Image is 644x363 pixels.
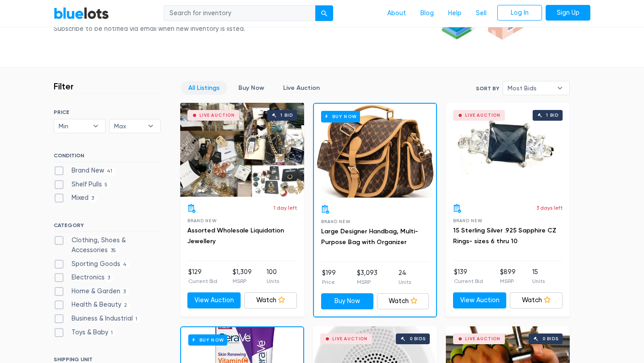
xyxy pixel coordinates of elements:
a: Large Designer Handbag, Multi-Purpose Bag with Organizer [321,228,418,246]
span: Min [59,119,88,133]
div: Live Auction [332,337,368,341]
div: Live Auction [465,113,500,118]
div: 1 bid [280,113,292,118]
p: MSRP [357,278,377,286]
span: 2 [121,302,130,309]
label: Home & Garden [54,287,129,296]
label: Sort By [476,84,499,93]
span: 1 [133,316,140,323]
label: Brand New [54,166,115,176]
li: $129 [188,267,217,285]
h6: CATEGORY [54,222,161,232]
input: Search for inventory [164,5,316,21]
label: Health & Beauty [54,300,130,310]
label: Mixed [54,193,97,203]
a: 15 Sterling Silver .925 Sapphire CZ Rings- sizes 6 thru 10 [453,227,556,245]
div: Live Auction [465,337,500,341]
a: BlueLots [54,7,109,20]
div: 0 bids [542,337,559,341]
label: Electronics [54,273,113,283]
a: Watch [510,292,563,308]
p: Units [532,277,545,285]
a: View Auction [187,292,241,308]
li: 100 [267,267,279,285]
a: Live Auction [275,81,327,95]
a: Live Auction 1 bid [180,103,304,197]
span: 5 [102,181,110,189]
a: About [380,5,413,22]
a: View Auction [453,292,506,308]
a: Buy Now [314,104,436,198]
span: Max [114,119,144,133]
h6: PRICE [54,109,161,115]
a: Blog [413,5,441,22]
a: Assorted Wholesale Liquidation Jewellery [187,227,284,245]
a: Help [441,5,469,22]
p: Units [267,277,279,285]
p: 3 days left [536,204,563,212]
p: MSRP [233,277,252,285]
span: 3 [120,288,129,295]
label: Business & Industrial [54,314,140,324]
p: Current Bid [454,277,483,285]
a: Buy Now [231,81,272,95]
a: Watch [244,292,297,308]
a: Log In [497,5,542,21]
p: Price [322,278,336,286]
span: Brand New [321,219,350,224]
h6: Buy Now [188,334,227,346]
span: 1 [108,329,116,337]
li: 15 [532,267,545,285]
p: Current Bid [188,277,217,285]
a: Sign Up [546,5,590,21]
li: $899 [500,267,516,285]
span: Most Bids [508,81,552,95]
span: 3 [89,195,97,203]
span: 4 [120,261,130,268]
p: MSRP [500,277,516,285]
b: ▾ [141,119,160,133]
div: Subscribe to be notified via email when new inventory is listed. [54,24,248,34]
span: 3 [105,274,113,282]
li: $3,093 [357,268,377,286]
b: ▾ [86,119,105,133]
div: Live Auction [199,113,235,118]
li: 24 [398,268,411,286]
li: $1,309 [233,267,252,285]
a: Sell [469,5,494,22]
span: 35 [108,247,119,254]
a: Buy Now [321,293,373,309]
label: Clothing, Shoes & Accessories [54,236,161,255]
label: Shelf Pulls [54,180,110,190]
h3: Filter [54,81,74,92]
li: $139 [454,267,483,285]
p: Units [398,278,411,286]
label: Toys & Baby [54,328,116,338]
a: Watch [377,293,429,309]
span: Brand New [187,218,216,223]
h6: CONDITION [54,152,161,162]
a: All Listings [181,81,227,95]
li: $199 [322,268,336,286]
b: ▾ [551,81,569,95]
a: Live Auction 1 bid [446,103,570,197]
p: 1 day left [274,204,297,212]
div: 1 bid [546,113,558,118]
span: 41 [104,168,115,175]
span: Brand New [453,218,482,223]
h6: Buy Now [321,111,360,122]
label: Sporting Goods [54,259,130,269]
div: 0 bids [410,337,426,341]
